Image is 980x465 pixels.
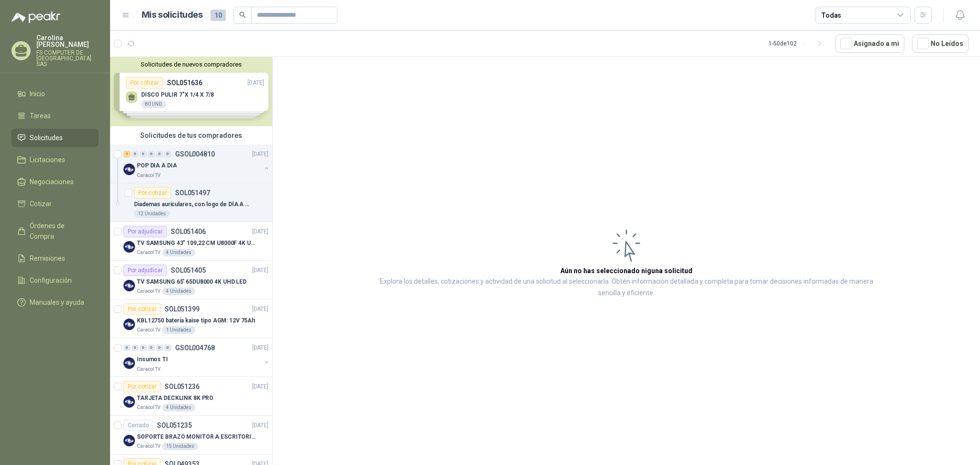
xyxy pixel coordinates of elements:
[157,422,192,429] p: SOL051235
[140,151,147,157] div: 0
[30,199,52,209] span: Cotizar
[175,151,215,157] p: GSOL004810
[137,355,168,364] p: Insumos TI
[30,133,63,143] span: Solicitudes
[164,151,171,157] div: 0
[137,277,246,287] p: TV SAMSUNG 65' 65DU8000 4K UHD LED
[11,271,99,289] a: Configuración
[30,253,65,264] span: Remisiones
[156,151,163,157] div: 0
[137,239,256,248] p: TV SAMSUNG 43" 109,22 CM U8000F 4K UHD
[123,151,131,157] div: 1
[11,129,99,147] a: Solicitudes
[30,177,74,187] span: Negociaciones
[175,344,215,351] p: GSOL004768
[123,381,161,392] div: Por cotizar
[110,57,272,126] div: Solicitudes de nuevos compradoresPor cotizarSOL051636[DATE] DISCO PULIR 7"X 1/4 X 7/880 UNDPor co...
[137,326,160,334] p: Caracol TV
[156,344,163,351] div: 0
[835,34,904,53] button: Asignado a mi
[123,265,167,276] div: Por adjudicar
[768,36,827,51] div: 1 - 50 de 102
[30,89,45,99] span: Inicio
[560,266,692,276] h3: Aún no has seleccionado niguna solicitud
[110,377,272,416] a: Por cotizarSOL051236[DATE] Company LogoTARJETA DECKLINK 8K PROCaracol TV4 Unidades
[140,344,147,351] div: 0
[239,11,246,18] span: search
[148,344,155,351] div: 0
[123,396,135,408] img: Company Logo
[162,326,195,334] div: 1 Unidades
[252,150,268,159] p: [DATE]
[137,161,177,170] p: POP DIA A DIA
[123,342,270,373] a: 0 0 0 0 0 0 GSOL004768[DATE] Company LogoInsumos TICaracol TV
[137,394,213,403] p: TARJETA DECKLINK 8K PRO
[137,432,256,442] p: SOPORTE BRAZO MONITOR A ESCRITORIO NBF80
[110,183,272,222] a: Por cotizarSOL051497Diademas auriculares, con logo de DÍA A DÍA,12 Unidades
[30,111,51,121] span: Tareas
[11,107,99,125] a: Tareas
[123,319,135,330] img: Company Logo
[137,316,255,325] p: KBL12750 batería kaise tipo AGM: 12V 75Ah
[137,171,160,179] p: Caracol TV
[11,249,99,267] a: Remisiones
[114,61,268,68] button: Solicitudes de nuevos compradores
[368,276,884,299] p: Explora los detalles, cotizaciones y actividad de una solicitud al seleccionarla. Obtén informaci...
[162,288,195,295] div: 4 Unidades
[132,151,139,157] div: 0
[11,173,99,191] a: Negociaciones
[148,151,155,157] div: 0
[123,226,167,237] div: Por adjudicar
[252,343,268,353] p: [DATE]
[912,34,969,53] button: No Leídos
[11,217,99,245] a: Órdenes de Compra
[123,357,135,369] img: Company Logo
[252,305,268,314] p: [DATE]
[134,210,170,218] div: 12 Unidades
[11,195,99,213] a: Cotizar
[134,200,253,209] p: Diademas auriculares, con logo de DÍA A DÍA,
[821,10,841,21] div: Todas
[252,266,268,275] p: [DATE]
[36,34,99,48] p: Carolina [PERSON_NAME]
[11,293,99,311] a: Manuales y ayuda
[123,435,135,446] img: Company Logo
[132,344,139,351] div: 0
[110,416,272,454] a: CerradoSOL051235[DATE] Company LogoSOPORTE BRAZO MONITOR A ESCRITORIO NBF80Caracol TV15 Unidades
[123,148,270,179] a: 1 0 0 0 0 0 GSOL004810[DATE] Company LogoPOP DIA A DIACaracol TV
[134,187,171,199] div: Por cotizar
[175,189,210,196] p: SOL051497
[123,241,135,253] img: Company Logo
[162,404,195,411] div: 4 Unidades
[123,164,135,175] img: Company Logo
[252,227,268,236] p: [DATE]
[137,288,160,295] p: Caracol TV
[171,267,206,274] p: SOL051405
[137,365,160,373] p: Caracol TV
[30,297,84,308] span: Manuales y ayuda
[123,280,135,291] img: Company Logo
[137,443,160,450] p: Caracol TV
[171,228,206,235] p: SOL051406
[137,404,160,411] p: Caracol TV
[137,249,160,256] p: Caracol TV
[162,443,198,450] div: 15 Unidades
[165,306,200,312] p: SOL051399
[252,421,268,430] p: [DATE]
[30,155,65,165] span: Licitaciones
[30,221,89,242] span: Órdenes de Compra
[110,222,272,261] a: Por adjudicarSOL051406[DATE] Company LogoTV SAMSUNG 43" 109,22 CM U8000F 4K UHDCaracol TV4 Unidades
[110,126,272,144] div: Solicitudes de tus compradores
[123,303,161,315] div: Por cotizar
[110,261,272,299] a: Por adjudicarSOL051405[DATE] Company LogoTV SAMSUNG 65' 65DU8000 4K UHD LEDCaracol TV4 Unidades
[142,8,203,22] h1: Mis solicitudes
[11,11,60,23] img: Logo peakr
[164,344,171,351] div: 0
[11,85,99,103] a: Inicio
[123,420,153,431] div: Cerrado
[11,151,99,169] a: Licitaciones
[211,10,226,21] span: 10
[110,299,272,338] a: Por cotizarSOL051399[DATE] Company LogoKBL12750 batería kaise tipo AGM: 12V 75AhCaracol TV1 Unidades
[165,383,200,390] p: SOL051236
[123,344,131,351] div: 0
